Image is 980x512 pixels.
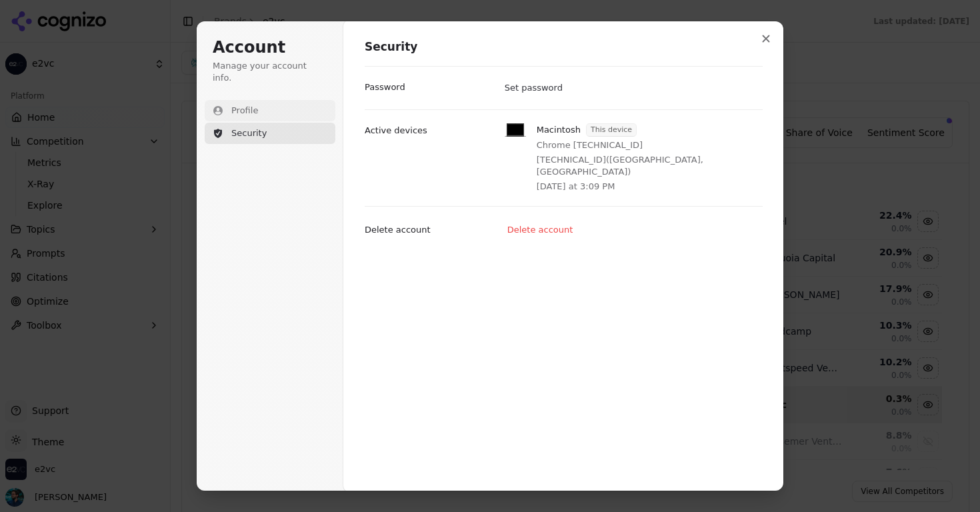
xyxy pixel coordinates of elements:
p: Delete account [365,224,431,236]
p: Active devices [365,125,427,137]
p: [TECHNICAL_ID] ( [GEOGRAPHIC_DATA], [GEOGRAPHIC_DATA] ) [537,154,760,178]
p: Manage your account info. [213,60,327,84]
p: [DATE] at 3:09 PM [537,181,615,193]
p: Password [365,81,405,93]
button: Security [205,123,335,144]
button: Close modal [754,27,778,51]
button: Profile [205,100,335,121]
span: Profile [231,105,258,117]
button: Delete account [501,220,581,240]
p: Macintosh [537,124,581,136]
span: This device [587,124,636,136]
h1: Security [365,39,763,55]
p: Chrome [TECHNICAL_ID] [537,139,643,151]
button: Set password [498,78,571,98]
span: Security [231,127,267,139]
h1: Account [213,37,327,59]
